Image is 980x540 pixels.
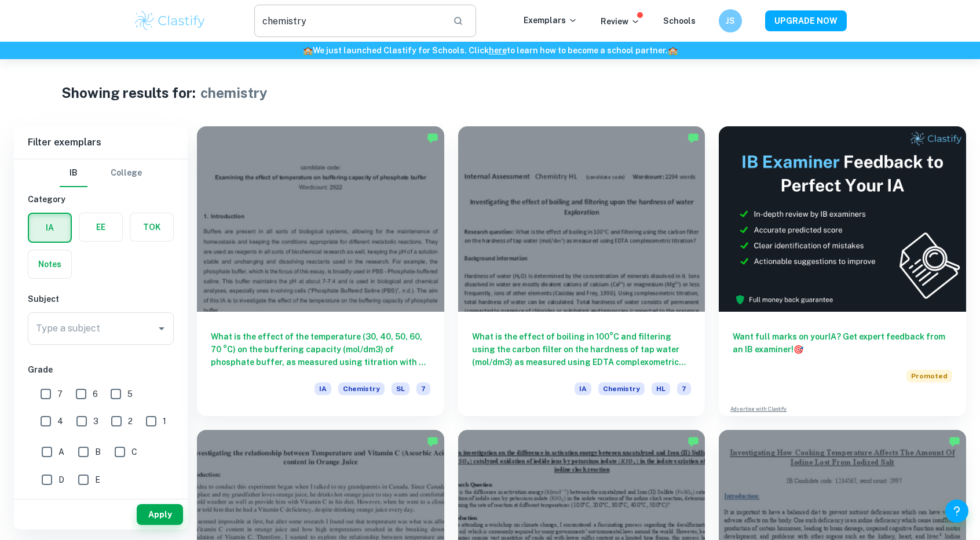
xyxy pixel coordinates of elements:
[688,436,699,447] img: Marked
[906,370,952,382] span: Promoted
[211,330,430,368] h6: What is the effect of the temperature (30, 40, 50, 60, 70 °C) on the buffering capacity (mol/dm3)...
[668,46,678,55] span: 🏫
[254,5,444,37] input: Search for any exemplars...
[200,82,268,103] h1: chemistry
[416,382,430,395] span: 7
[95,446,101,458] span: B
[427,436,438,447] img: Marked
[793,345,803,354] span: 🎯
[130,213,173,241] button: TOK
[93,388,98,400] span: 6
[28,363,174,376] h6: Grade
[14,126,188,159] h6: Filter exemplars
[472,330,692,368] h6: What is the effect of boiling in 100°C and filtering using the carbon filter on the hardness of t...
[60,159,87,187] button: IB
[303,46,313,55] span: 🏫
[28,250,71,278] button: Notes
[93,415,98,428] span: 3
[315,382,331,395] span: IA
[57,415,63,428] span: 4
[598,382,645,395] span: Chemistry
[133,9,207,32] img: Clastify logo
[127,388,133,400] span: 5
[57,388,63,400] span: 7
[28,293,174,305] h6: Subject
[677,382,691,395] span: 7
[663,16,696,25] a: Schools
[765,10,847,31] button: UPGRADE NOW
[392,382,409,395] span: SL
[688,132,699,144] img: Marked
[524,14,577,27] p: Exemplars
[724,14,737,27] h6: JS
[28,193,174,206] h6: Category
[338,382,385,395] span: Chemistry
[652,382,670,395] span: HL
[197,126,444,416] a: What is the effect of the temperature (30, 40, 50, 60, 70 °C) on the buffering capacity (mol/dm3)...
[949,436,960,447] img: Marked
[95,473,100,486] span: E
[733,330,952,356] h6: Want full marks on your IA ? Get expert feedback from an IB examiner!
[60,159,142,187] div: Filter type choice
[458,126,705,416] a: What is the effect of boiling in 100°C and filtering using the carbon filter on the hardness of t...
[719,9,742,32] button: JS
[730,405,787,413] a: Advertise with Clastify
[29,214,71,242] button: IA
[58,446,64,458] span: A
[58,473,64,486] span: D
[153,320,170,337] button: Open
[601,15,640,28] p: Review
[131,446,137,458] span: C
[719,126,966,416] a: Want full marks on yourIA? Get expert feedback from an IB examiner!PromotedAdvertise with Clastify
[945,499,968,523] button: Help and Feedback
[427,132,438,144] img: Marked
[489,46,507,55] a: here
[2,44,978,57] h6: We just launched Clastify for Schools. Click to learn how to become a school partner.
[163,415,166,428] span: 1
[128,415,133,428] span: 2
[79,213,122,241] button: EE
[61,82,196,103] h1: Showing results for:
[575,382,591,395] span: IA
[137,504,183,525] button: Apply
[111,159,142,187] button: College
[719,126,966,312] img: Thumbnail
